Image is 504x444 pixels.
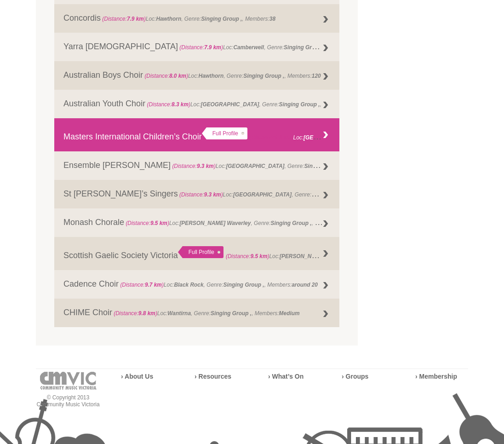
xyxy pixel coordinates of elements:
[167,310,191,317] strong: Wantirna
[250,132,464,141] span: Loc: , Genre: , Members:
[156,16,181,22] strong: Hawthorn
[415,373,457,380] a: › Membership
[204,191,221,198] strong: 9.3 km
[233,44,264,51] strong: Camberwell
[54,299,339,327] a: CHIME Choir (Distance:9.8 km)Loc:Wantirna, Genre:Singing Group ,, Members:Medium
[223,282,264,288] strong: Singing Group ,
[304,161,345,170] strong: Singing Group ,
[54,33,339,61] a: Yarra [DEMOGRAPHIC_DATA] (Distance:7.9 km)Loc:Camberwell, Genre:Singing Group ,,
[171,161,378,170] span: Loc: , Genre: , Members:
[145,101,321,108] span: Loc: , Genre: ,
[40,372,97,390] img: cmvic-logo-footer.png
[174,282,203,288] strong: Black Rock
[150,220,167,226] strong: 9.5 km
[54,208,339,237] a: Monash Chorale (Distance:9.5 km)Loc:[PERSON_NAME] Waverley, Genre:Singing Group ,, Members:65
[226,253,269,259] span: (Distance: )
[197,163,214,169] strong: 9.3 km
[179,220,251,226] strong: [PERSON_NAME] Waverley
[195,373,231,380] a: › Resources
[292,282,318,288] strong: around 20
[54,180,339,208] a: St [PERSON_NAME]’s Singers (Distance:9.3 km)Loc:[GEOGRAPHIC_DATA], Genre:Singing Group ,, Members:
[279,310,300,317] strong: Medium
[126,220,169,226] span: (Distance: )
[172,101,189,108] strong: 8.3 km
[145,282,162,288] strong: 9.7 km
[342,373,368,380] a: › Groups
[226,251,445,260] span: Loc: , Genre: , Members:
[102,16,146,22] span: (Distance: )
[54,270,339,299] a: Cadence Choir (Distance:9.7 km)Loc:Black Rock, Genre:Singing Group ,, Members:around 20
[143,73,321,79] span: Loc: , Genre: , Members:
[124,218,345,227] span: Loc: , Genre: , Members:
[268,373,304,380] a: › What’s On
[138,310,155,317] strong: 9.8 km
[169,73,186,79] strong: 8.0 km
[284,42,325,51] strong: Singing Group ,
[36,394,100,408] p: © Copyright 2013 Community Music Victoria
[280,251,351,260] strong: [PERSON_NAME] Waverley
[120,282,164,288] span: (Distance: )
[54,90,339,118] a: Australian Youth Choir (Distance:8.3 km)Loc:[GEOGRAPHIC_DATA], Genre:Singing Group ,,
[54,151,339,180] a: Ensemble [PERSON_NAME] (Distance:9.3 km)Loc:[GEOGRAPHIC_DATA], Genre:Singing Group ,, Members:
[204,44,221,51] strong: 7.9 km
[54,61,339,90] a: Australian Boys Choir (Distance:8.0 km)Loc:Hawthorn, Genre:Singing Group ,, Members:120
[201,16,242,22] strong: Singing Group ,
[179,191,223,198] span: (Distance: )
[144,73,188,79] span: (Distance: )
[312,73,321,79] strong: 120
[121,373,153,380] a: › About Us
[54,118,339,151] a: Masters International Children’s Choir Full Profile (Distance:8.3 km)Loc:[GEOGRAPHIC_DATA], Genre...
[198,73,223,79] strong: Hawthorn
[172,163,216,169] span: (Distance: )
[54,237,339,270] a: Scottish Gaelic Society Victoria Full Profile (Distance:9.5 km)Loc:[PERSON_NAME] Waverley, Genre:...
[101,16,275,22] span: Loc: , Genre: , Members:
[339,220,345,226] strong: 65
[178,246,223,258] div: Full Profile
[127,16,144,22] strong: 7.9 km
[200,101,259,108] strong: [GEOGRAPHIC_DATA]
[233,191,292,198] strong: [GEOGRAPHIC_DATA]
[304,132,362,141] strong: [GEOGRAPHIC_DATA]
[243,73,284,79] strong: Singing Group ,
[119,282,318,288] span: Loc: , Genre: , Members:
[147,101,190,108] span: (Distance: )
[250,134,293,141] span: (Distance: )
[275,134,292,141] strong: 8.3 km
[112,310,300,317] span: Loc: , Genre: , Members:
[179,44,223,51] span: (Distance: )
[54,4,339,33] a: Concordis (Distance:7.9 km)Loc:Hawthorn, Genre:Singing Group ,, Members:38
[279,101,320,108] strong: Singing Group ,
[269,16,275,22] strong: 38
[178,42,326,51] span: Loc: , Genre: ,
[211,310,252,317] strong: Singing Group ,
[270,220,311,226] strong: Singing Group ,
[251,253,268,259] strong: 9.5 km
[202,127,247,139] div: Full Profile
[226,163,284,169] strong: [GEOGRAPHIC_DATA]
[114,310,157,317] span: (Distance: )
[178,189,412,198] span: Loc: , Genre: , Members:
